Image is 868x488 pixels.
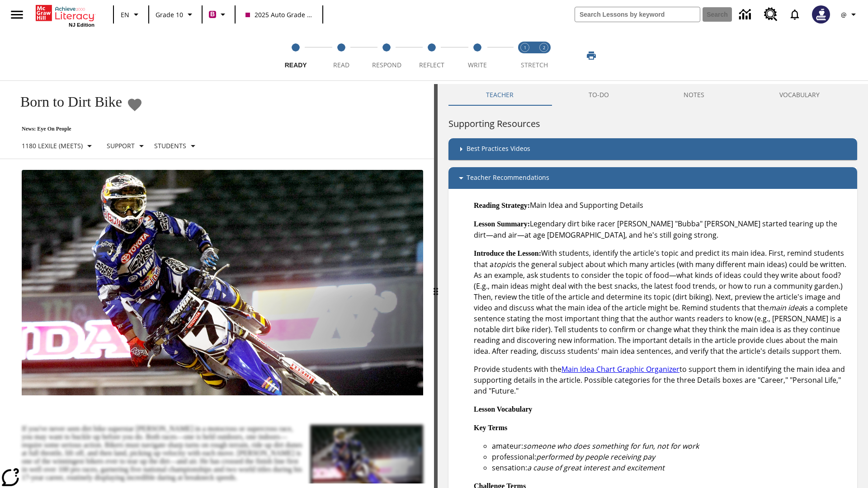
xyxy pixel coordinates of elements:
[438,84,868,488] div: activity
[512,31,538,80] button: Stretch Read step 1 of 2
[372,61,401,69] span: Respond
[841,10,847,19] span: @
[245,10,312,19] span: 2025 Auto Grade 10
[536,452,655,462] em: performed by people receiving pay
[646,84,742,106] button: NOTES
[156,10,183,19] span: Grade 10
[451,31,504,80] button: Write step 5 of 5
[210,9,215,20] span: B
[734,2,759,27] a: Data Center
[524,45,526,51] text: 1
[467,144,530,155] p: Best Practices Videos
[127,97,143,113] button: Add to Favorites - Born to Dirt Bike
[315,31,367,80] button: Read step 2 of 5
[333,61,349,69] span: Read
[205,6,232,23] button: Boost Class color is violet red. Change class color
[269,31,322,80] button: Ready step 1 of 5
[419,61,444,69] span: Reflect
[474,220,530,228] strong: Lesson Summary:
[474,249,541,257] strong: Introduce the Lesson:
[107,141,135,150] p: Support
[835,6,864,23] button: Profile/Settings
[474,364,850,396] p: Provide students with the to support them in identifying the main idea and supporting details in ...
[103,138,151,154] button: Scaffolds, Support
[22,170,423,396] img: Motocross racer James Stewart flies through the air on his dirt bike.
[742,84,857,106] button: VOCABULARY
[448,138,857,160] div: Best Practices Videos
[474,202,530,209] strong: Reading Strategy:
[769,303,802,313] em: main idea
[551,84,646,106] button: TO-DO
[492,451,850,462] li: professional:
[759,2,783,27] a: Resource Center, Will open in new tab
[448,117,857,131] h6: Supporting Resources
[467,173,549,183] p: Teacher Recommendations
[448,84,857,106] div: Instructional Panel Tabs
[543,45,545,51] text: 2
[468,61,487,69] span: Write
[494,259,511,269] em: topic
[448,84,551,106] button: Teacher
[285,61,307,69] span: Ready
[531,31,557,80] button: Stretch Respond step 2 of 2
[406,31,458,80] button: Reflect step 4 of 5
[11,94,122,110] h1: Born to Dirt Bike
[36,3,94,28] div: Home
[783,3,807,26] a: Notifications
[22,141,83,150] p: 1180 Lexile (Meets)
[11,126,202,132] p: News: Eye On People
[577,47,606,64] button: Print
[527,463,665,473] em: a cause of great interest and excitement
[360,31,413,80] button: Respond step 3 of 5
[492,441,850,451] li: amateur:
[4,1,30,28] button: Open side menu
[474,405,532,413] strong: Lesson Vocabulary
[812,5,830,23] img: Avatar
[448,167,857,189] div: Teacher Recommendations
[121,10,129,19] span: EN
[474,218,850,240] p: Legendary dirt bike racer [PERSON_NAME] "Bubba" [PERSON_NAME] started tearing up the dirt—and air...
[154,141,186,150] p: Students
[561,364,679,374] a: Main Idea Chart Graphic Organizer
[523,441,699,451] em: someone who does something for fun, not for work
[492,462,850,473] li: sensation:
[18,138,99,154] button: Select Lexile, 1180 Lexile (Meets)
[152,6,199,23] button: Grade: Grade 10, Select a grade
[151,138,202,154] button: Select Student
[474,248,850,357] p: With students, identify the article's topic and predict its main idea. First, remind students tha...
[474,200,850,211] p: Main Idea and Supporting Details
[521,61,548,69] span: STRETCH
[807,3,835,26] button: Select a new avatar
[575,7,700,22] input: search field
[434,84,438,488] div: Press Enter or Spacebar and then press right and left arrow keys to move the slider
[117,6,146,23] button: Language: EN, Select a language
[69,22,94,28] span: NJ Edition
[474,424,507,432] strong: Key Terms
